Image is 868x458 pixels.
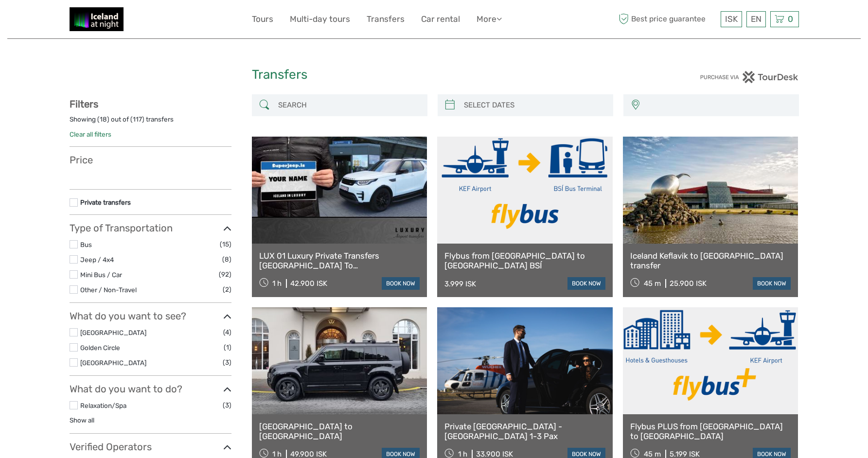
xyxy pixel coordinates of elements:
[70,416,94,424] a: Show all
[477,12,502,26] a: More
[259,251,420,271] a: LUX 01 Luxury Private Transfers [GEOGRAPHIC_DATA] To [GEOGRAPHIC_DATA]
[567,277,605,290] a: book now
[224,342,231,353] span: (1)
[70,130,111,138] a: Clear all filters
[80,256,114,264] a: Jeep / 4x4
[444,280,476,288] div: 3.999 ISK
[272,279,282,288] span: 1 h
[644,279,661,288] span: 45 m
[80,329,146,336] a: [GEOGRAPHIC_DATA]
[223,357,231,368] span: (3)
[367,12,405,26] a: Transfers
[617,11,718,27] span: Best price guarantee
[630,422,791,441] a: Flybus PLUS from [GEOGRAPHIC_DATA] to [GEOGRAPHIC_DATA]
[252,12,273,26] a: Tours
[80,359,146,367] a: [GEOGRAPHIC_DATA]
[80,271,122,279] a: Mini Bus / Car
[746,11,766,27] div: EN
[700,71,798,83] img: PurchaseViaTourDesk.png
[421,12,460,26] a: Car rental
[670,279,707,288] div: 25.900 ISK
[100,115,107,124] label: 18
[259,422,420,441] a: [GEOGRAPHIC_DATA] to [GEOGRAPHIC_DATA]
[274,97,423,114] input: SEARCH
[80,286,137,294] a: Other / Non-Travel
[70,154,231,166] h3: Price
[444,251,605,271] a: Flybus from [GEOGRAPHIC_DATA] to [GEOGRAPHIC_DATA] BSÍ
[460,97,608,114] input: SELECT DATES
[223,284,231,295] span: (2)
[630,251,791,271] a: Iceland Keflavik to [GEOGRAPHIC_DATA] transfer
[223,400,231,411] span: (3)
[70,441,231,453] h3: Verified Operators
[80,344,120,352] a: Golden Circle
[219,269,231,280] span: (92)
[290,12,350,26] a: Multi-day tours
[70,7,124,31] img: 2375-0893e409-a1bb-4841-adb0-b7e32975a913_logo_small.jpg
[220,239,231,250] span: (15)
[70,115,231,130] div: Showing ( ) out of ( ) transfers
[70,310,231,322] h3: What do you want to see?
[80,402,126,409] a: Relaxation/Spa
[80,241,92,248] a: Bus
[444,422,605,441] a: Private [GEOGRAPHIC_DATA] - [GEOGRAPHIC_DATA] 1-3 Pax
[725,14,738,24] span: ISK
[786,14,795,24] span: 0
[222,254,231,265] span: (8)
[252,67,617,83] h1: Transfers
[70,222,231,234] h3: Type of Transportation
[70,383,231,395] h3: What do you want to do?
[133,115,142,124] label: 117
[753,277,791,290] a: book now
[80,198,131,206] a: Private transfers
[223,327,231,338] span: (4)
[70,98,98,110] strong: Filters
[382,277,420,290] a: book now
[290,279,327,288] div: 42.900 ISK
